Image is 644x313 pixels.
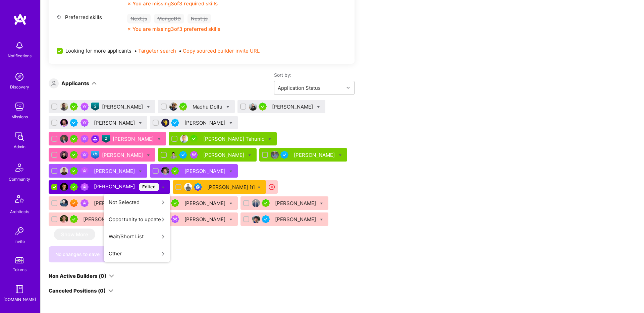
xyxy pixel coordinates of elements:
i: icon ArrowRight [161,235,165,239]
img: guide book [13,283,26,296]
img: Community leader [91,135,99,143]
sup: [1] [250,184,255,191]
img: Vetted A.Teamer [179,151,187,159]
div: [PERSON_NAME] [184,216,227,223]
i: Bulk Status Update [147,106,150,109]
div: [PERSON_NAME] [94,200,136,207]
img: Architects [11,192,28,208]
img: Vetted A.Teamer [280,151,288,159]
i: Bulk Status Update [248,154,251,157]
div: Discovery [10,83,29,90]
i: icon ArrowRight [161,252,165,256]
div: [PERSON_NAME] [275,200,317,207]
img: User Avatar [60,103,68,111]
button: Not Selected [104,194,170,211]
img: A.Teamer in Residence [70,103,78,111]
div: [PERSON_NAME] [102,151,144,159]
div: [PERSON_NAME] [94,119,136,126]
span: • [179,47,260,54]
img: Been on Mission [190,151,198,159]
i: Bulk Status Update [162,186,165,189]
img: User Avatar [184,183,192,191]
i: icon CloseOrange [127,2,131,6]
div: Architects [10,208,29,215]
img: A.Teamer in Residence [171,167,179,175]
img: logo [13,13,27,25]
div: Admin [14,143,25,150]
div: [PERSON_NAME] [184,200,227,207]
div: [PERSON_NAME] [184,119,227,126]
img: Exceptional A.Teamer [70,199,78,207]
img: User Avatar [169,151,177,159]
img: User Avatar [252,199,260,207]
i: Bulk Status Update [320,202,323,205]
i: Bulk Status Update [229,170,232,173]
button: Copy sourced builder invite URL [183,47,260,54]
img: Vetted A.Teamer [171,119,179,127]
div: [DOMAIN_NAME] [3,296,36,303]
img: User Avatar [161,119,169,127]
img: discovery [13,70,26,83]
img: User Avatar [161,167,169,175]
img: A.Teamer in Residence [171,199,179,207]
div: [PERSON_NAME] [113,135,155,142]
img: admin teamwork [13,130,26,143]
i: Bulk Status Update [139,122,142,125]
img: User Avatar [60,151,68,159]
img: User Avatar [60,167,68,175]
div: [PERSON_NAME] Tahunic [203,135,266,142]
div: Notifications [8,52,32,59]
i: icon CloseRedCircle [268,183,276,191]
div: Tokens [13,266,26,273]
img: A.Teamer in Residence [70,183,78,191]
button: Opportunity to update [104,211,170,228]
img: User Avatar [249,103,257,111]
img: Been on Mission [80,167,89,175]
i: icon ArrowRight [161,200,165,204]
img: A.Teamer in Residence [70,151,78,159]
div: [PERSON_NAME] [184,168,227,175]
img: tokens [15,257,23,263]
img: User Avatar [60,119,68,127]
img: Evaluation Call Booked [194,183,202,191]
img: Been on Mission [80,199,89,207]
i: icon ArrowRight [161,217,165,222]
div: MongoDB [154,14,184,23]
i: Bulk Status Update [139,170,142,173]
i: Bulk Status Update [339,154,342,157]
div: [PERSON_NAME] [294,151,336,159]
div: Preferred skills [57,14,124,21]
div: Nest.js [187,14,211,23]
div: [PERSON_NAME] [94,168,136,175]
img: User Avatar [60,215,68,223]
i: Bulk Status Update [317,106,320,109]
i: icon ArrowDown [92,81,97,86]
button: Other [104,245,170,262]
img: User Avatar [60,199,68,207]
img: A.Teamer in Residence [262,199,270,207]
i: Bulk Status Update [147,154,150,157]
div: Application Status [278,84,321,91]
span: • [134,47,176,54]
div: Canceled Positions (0) [49,287,106,294]
img: Front-end guild [91,151,99,159]
img: A.Teamer in Residence [259,103,267,111]
img: Been on Mission [80,183,89,191]
div: Madhu Dollu [193,103,224,110]
img: Been on Mission [80,119,89,127]
div: Community [9,176,30,183]
div: Invite [14,238,25,245]
label: Sort by: [274,72,355,78]
div: Applicants [61,80,89,87]
img: User Avatar [60,183,68,191]
img: Community [11,160,28,176]
i: icon Applicant [51,81,56,86]
button: Wait/Short List [104,228,170,245]
i: icon ArrowDown [108,288,113,293]
div: [PERSON_NAME] [272,103,314,110]
div: [PERSON_NAME] [94,183,159,191]
i: Bulk Status Update [158,138,161,141]
i: Bulk Status Update [268,138,271,141]
div: You are missing 3 of 3 preferred skills [132,25,220,33]
img: Invite [13,225,26,238]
